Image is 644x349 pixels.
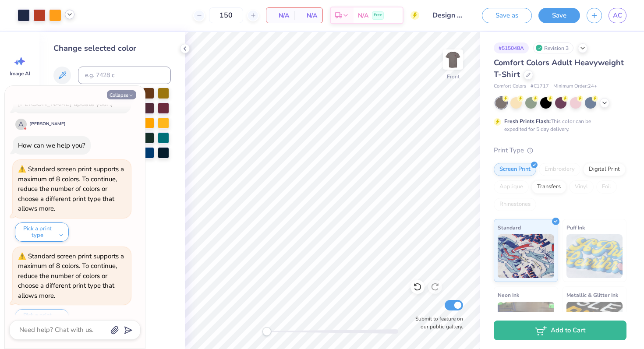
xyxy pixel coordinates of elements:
div: Screen Print [494,163,536,176]
span: Image AI [10,70,30,77]
input: Untitled Design [426,7,469,24]
span: N/A [300,11,317,20]
span: Comfort Colors [494,83,526,90]
img: Metallic & Glitter Ink [566,302,623,345]
div: Standard screen print supports a maximum of 8 colors. To continue, reduce the number of colors or... [18,252,124,300]
button: Save [538,8,580,23]
img: Puff Ink [566,234,623,278]
div: Foil [596,180,617,194]
button: Add to Cart [494,321,626,340]
button: Collapse [107,90,136,99]
div: Standard screen print supports a maximum of 8 colors. To continue, reduce the number of colors or... [18,165,124,213]
div: Applique [494,180,529,194]
div: Revision 3 [533,42,573,53]
button: Save as [482,8,532,23]
span: N/A [272,11,289,20]
div: This color can be expedited for 5 day delivery. [504,117,612,133]
span: Free [374,12,382,18]
img: Standard [498,234,554,278]
strong: Fresh Prints Flash: [504,118,551,125]
span: Metallic & Glitter Ink [566,290,618,300]
span: Minimum Order: 24 + [553,83,597,90]
span: Puff Ink [566,223,585,232]
input: e.g. 7428 c [78,67,171,84]
div: Change selected color [53,42,171,54]
span: Comfort Colors Adult Heavyweight T-Shirt [494,57,624,80]
input: – – [209,7,243,23]
div: Print Type [494,145,626,155]
div: Accessibility label [262,327,271,336]
label: Submit to feature on our public gallery. [410,315,463,331]
div: Front [447,73,460,81]
div: Transfers [531,180,566,194]
div: Rhinestones [494,198,536,211]
div: Vinyl [569,180,594,194]
div: Embroidery [539,163,580,176]
span: AC [613,11,622,21]
img: Front [444,51,462,68]
span: # C1717 [531,83,549,90]
span: Neon Ink [498,290,519,300]
div: # 515048A [494,42,529,53]
div: [PERSON_NAME] [29,121,66,127]
img: Neon Ink [498,302,554,345]
a: AC [609,8,626,23]
div: Digital Print [583,163,626,176]
button: Pick a print type [15,309,69,328]
div: A [15,119,27,130]
span: N/A [358,11,368,20]
span: Standard [498,223,521,232]
div: How can we help you? [18,141,85,150]
button: Pick a print type [15,222,69,242]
